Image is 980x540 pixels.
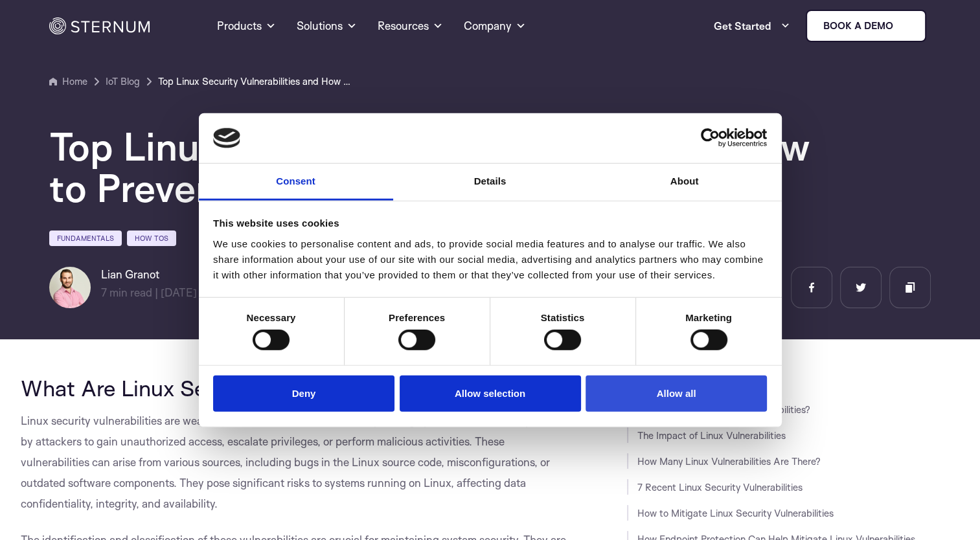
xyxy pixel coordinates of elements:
[637,481,803,493] a: 7 Recent Linux Security Vulnerabilities
[400,375,581,412] button: Allow selection
[199,164,393,201] a: Consent
[464,3,526,49] a: Company
[898,21,909,31] img: sternum iot
[49,126,826,208] h1: Top Linux Security Vulnerabilities and How to Prevent Them
[106,74,140,89] a: IoT Blog
[587,164,782,201] a: About
[247,312,296,323] strong: Necessary
[217,3,276,49] a: Products
[21,414,559,510] span: Linux security vulnerabilities are weaknesses or flaws within the Linux operating system that can...
[101,286,158,299] span: min read |
[378,3,443,49] a: Resources
[49,267,91,308] img: Lian Granot
[637,429,786,442] a: The Impact of Linux Vulnerabilities
[393,164,587,201] a: Details
[101,286,107,299] span: 7
[586,375,767,412] button: Allow all
[127,231,176,246] a: How Tos
[213,128,240,148] img: logo
[21,374,418,401] span: What Are Linux Security Vulnerabilities?
[101,267,197,282] h6: Lian Granot
[213,216,767,231] div: This website uses cookies
[806,10,926,42] a: Book a demo
[541,312,585,323] strong: Statistics
[685,312,732,323] strong: Marketing
[49,74,87,89] a: Home
[213,375,394,412] button: Deny
[49,231,122,246] a: Fundamentals
[158,74,352,89] a: Top Linux Security Vulnerabilities and How to Prevent Them
[637,455,821,467] a: How Many Linux Vulnerabilities Are There?
[637,507,834,519] a: How to Mitigate Linux Security Vulnerabilities
[161,286,197,299] span: [DATE]
[627,376,960,386] h3: JUMP TO SECTION
[714,13,790,39] a: Get Started
[389,312,445,323] strong: Preferences
[654,128,767,148] a: Usercentrics Cookiebot - opens in a new window
[297,3,357,49] a: Solutions
[213,236,767,283] div: We use cookies to personalise content and ads, to provide social media features and to analyse ou...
